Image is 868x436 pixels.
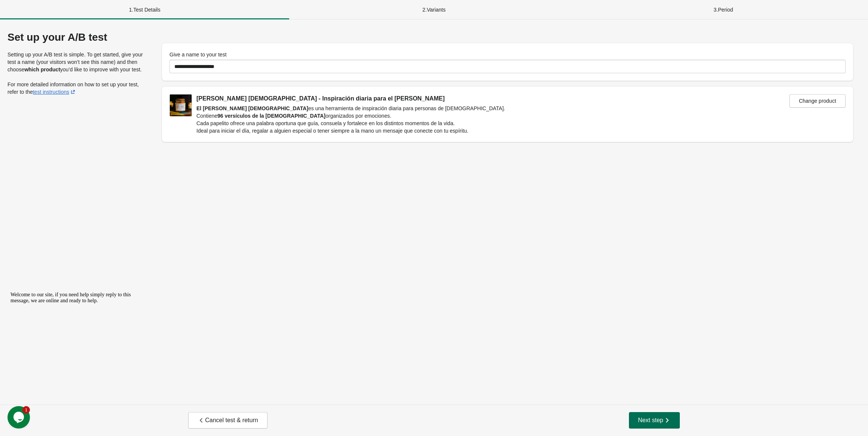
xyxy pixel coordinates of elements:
p: Setting up your A/B test is simple. To get started, give your test a name (your visitors won’t se... [7,51,147,73]
a: test instructions [33,89,77,95]
p: Contiene organizados por emociones. [196,112,505,120]
div: Set up your A/B test [7,31,147,43]
iframe: chat widget [7,406,31,429]
span: Change product [799,98,836,104]
span: Next step [638,417,671,424]
strong: El [PERSON_NAME] [DEMOGRAPHIC_DATA] [196,105,308,111]
strong: which product [24,67,60,72]
iframe: chat widget [7,289,142,402]
button: Next step [629,412,680,429]
p: Ideal para iniciar el día, regalar a alguien especial o tener siempre a la mano un mensaje que co... [196,127,505,134]
strong: 96 versículos de la [DEMOGRAPHIC_DATA] [217,113,325,119]
span: Cancel test & return [198,417,258,424]
button: Change product [789,94,846,108]
p: Cada papelito ofrece una palabra oportuna que guía, consuela y fortalece en los distintos momento... [196,120,505,127]
div: [PERSON_NAME] [DEMOGRAPHIC_DATA] - Inspiración diaria para el [PERSON_NAME] [196,94,505,103]
p: es una herramienta de inspiración diaria para personas de [DEMOGRAPHIC_DATA]. [196,105,505,112]
p: For more detailed information on how to set up your test, refer to the [7,81,147,96]
label: Give a name to your test [169,51,227,58]
span: Welcome to our site, if you need help simply reply to this message, we are online and ready to help. [3,3,123,15]
div: Welcome to our site, if you need help simply reply to this message, we are online and ready to help. [3,3,138,15]
button: Cancel test & return [188,412,267,429]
